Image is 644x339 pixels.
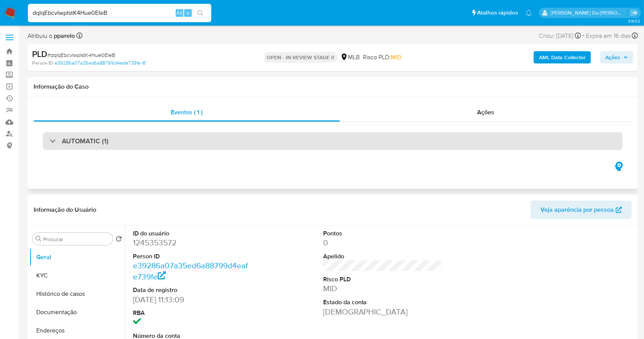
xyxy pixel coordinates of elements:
[187,9,189,16] span: s
[34,206,96,214] h1: Informação do Usuário
[539,51,586,63] b: AML Data Collector
[55,60,146,67] a: e39286a07a35ed6a88799d4eafe739fe
[47,51,115,59] span: # dqIqEbcvIwpIstK4Hue0EIeB
[534,51,591,63] button: AML Data Collector
[116,236,122,244] button: Retornar ao pedido padrão
[133,260,248,282] a: e39286a07a35ed6a88799d4eafe739fe
[133,229,252,238] dt: ID do usuário
[477,9,518,17] span: Atalhos rápidos
[323,229,442,238] dt: Pontos
[34,83,632,91] h1: Informação do Caso
[133,309,252,317] dt: RBA
[323,237,442,248] dd: 0
[630,9,638,17] a: Sair
[551,9,628,16] p: patricia.varelo@mercadopago.com.br
[600,51,633,63] button: Ações
[32,48,47,60] b: PLD
[29,248,125,266] button: Geral
[193,8,208,18] button: search-icon
[28,8,211,18] input: Pesquise usuários ou casos...
[323,307,442,317] dd: [DEMOGRAPHIC_DATA]
[531,201,632,219] button: Veja aparência por pessoa
[540,201,614,219] span: Veja aparência por pessoa
[133,252,252,261] dt: Person ID
[32,60,53,67] b: Person ID
[391,53,401,62] span: MID
[43,132,623,150] div: AUTOMATIC (1)
[586,32,631,40] span: Expira em 16 dias
[323,252,442,261] dt: Apelido
[43,236,110,243] input: Procurar
[323,275,442,284] dt: Risco PLD
[323,283,442,294] dd: MID
[264,52,337,63] p: OPEN - IN REVIEW STAGE II
[176,9,183,16] span: Alt
[133,294,252,305] dd: [DATE] 11:13:09
[36,236,42,242] button: Procurar
[363,53,401,62] span: Risco PLD:
[605,51,620,63] span: Ações
[29,266,125,285] button: KYC
[340,53,360,62] div: MLB
[133,286,252,294] dt: Data de registro
[29,285,125,303] button: Histórico de casos
[526,10,532,16] a: Notificações
[477,108,495,117] span: Ações
[583,31,584,41] span: -
[62,137,108,145] h3: AUTOMATIC (1)
[133,237,252,248] dd: 1245353572
[323,298,442,307] dt: Estado da conta
[52,31,75,40] b: pparelo
[28,32,75,40] span: Atribuiu o
[29,303,125,321] button: Documentação
[171,108,203,117] span: Eventos ( 1 )
[539,31,581,41] div: Criou: [DATE]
